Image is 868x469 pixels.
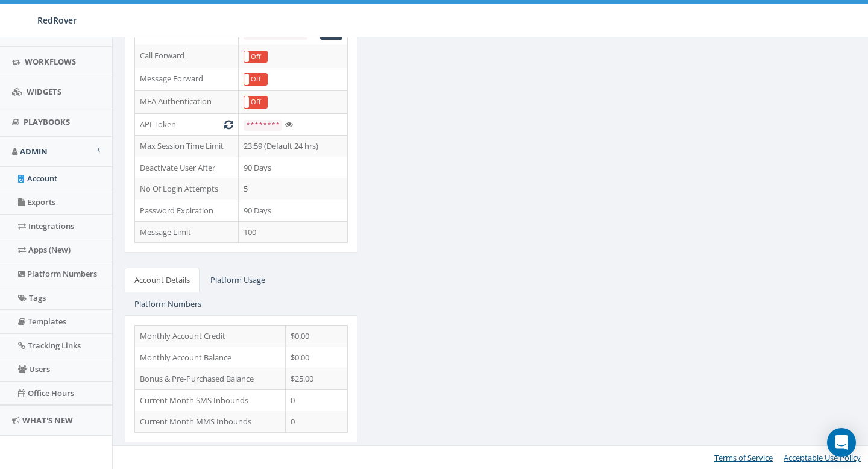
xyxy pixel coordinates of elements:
[714,452,773,463] a: Terms of Service
[244,96,267,108] label: Off
[286,368,348,390] td: $25.00
[201,268,275,292] a: Platform Usage
[135,389,286,411] td: Current Month SMS Inbounds
[135,113,239,136] td: API Token
[244,96,268,109] div: OnOff
[827,428,856,457] div: Open Intercom Messenger
[37,14,77,26] span: RedRover
[244,29,307,40] code: Not Configured
[244,51,268,63] div: OnOff
[24,116,70,127] span: Playbooks
[135,90,239,113] td: MFA Authentication
[22,415,73,426] span: What's New
[135,136,239,157] td: Max Session Time Limit
[239,178,348,200] td: 5
[286,326,348,347] td: $0.00
[20,146,48,157] span: Admin
[286,411,348,433] td: 0
[244,73,268,86] div: OnOff
[239,157,348,178] td: 90 Days
[135,221,239,243] td: Message Limit
[239,200,348,221] td: 90 Days
[784,452,861,463] a: Acceptable Use Policy
[125,292,211,316] a: Platform Numbers
[224,121,233,128] i: Generate New Token
[286,389,348,411] td: 0
[239,136,348,157] td: 23:59 (Default 24 hrs)
[125,268,200,292] a: Account Details
[135,347,286,368] td: Monthly Account Balance
[135,200,239,221] td: Password Expiration
[244,51,267,63] label: Off
[135,326,286,347] td: Monthly Account Credit
[27,86,61,97] span: Widgets
[135,68,239,91] td: Message Forward
[135,45,239,68] td: Call Forward
[135,157,239,178] td: Deactivate User After
[25,56,76,67] span: Workflows
[135,368,286,390] td: Bonus & Pre-Purchased Balance
[135,411,286,433] td: Current Month MMS Inbounds
[239,221,348,243] td: 100
[286,347,348,368] td: $0.00
[244,74,267,85] label: Off
[135,178,239,200] td: No Of Login Attempts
